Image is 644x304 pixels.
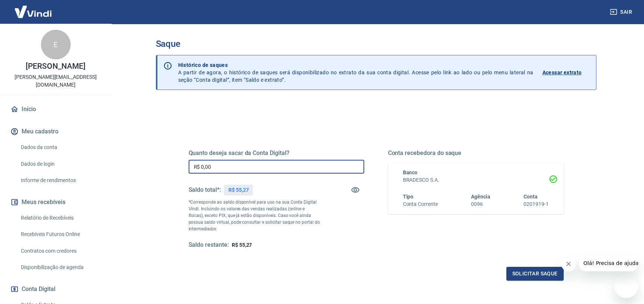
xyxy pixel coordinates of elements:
a: Contratos com credores [18,243,102,259]
button: Meus recebíveis [9,194,102,210]
p: R$ 55,27 [228,186,249,194]
p: A partir de agora, o histórico de saques será disponibilizado no extrato da sua conta digital. Ac... [178,61,534,84]
a: Disponibilização de agenda [18,260,102,275]
p: Acessar extrato [542,69,582,76]
h6: 0201919-1 [523,200,549,208]
p: Histórico de saques [178,61,534,69]
button: Meu cadastro [9,123,102,140]
span: Agência [471,194,490,200]
button: Sair [608,5,635,19]
button: Solicitar saque [506,267,564,281]
p: *Corresponde ao saldo disponível para uso na sua Conta Digital Vindi. Incluindo os valores das ve... [189,199,320,232]
span: Olá! Precisa de ajuda? [4,5,63,11]
h6: Conta Corrente [403,200,438,208]
img: Vindi [9,0,57,23]
div: E [41,30,71,59]
iframe: Botão para abrir a janela de mensagens [614,274,638,298]
h5: Conta recebedora do saque [388,149,564,157]
h5: Quanto deseja sacar da Conta Digital? [189,149,364,157]
p: [PERSON_NAME] [26,62,85,70]
span: R$ 55,27 [232,242,252,248]
h5: Saldo restante: [189,241,229,249]
h6: 0096 [471,200,490,208]
iframe: Mensagem da empresa [579,255,638,271]
span: Banco [403,169,418,175]
a: Acessar extrato [542,61,590,84]
a: Recebíveis Futuros Online [18,227,102,242]
button: Conta Digital [9,281,102,297]
span: Conta [523,194,538,200]
h3: Saque [156,39,596,49]
a: Dados da conta [18,140,102,155]
p: [PERSON_NAME][EMAIL_ADDRESS][DOMAIN_NAME] [6,73,105,89]
a: Dados de login [18,156,102,172]
iframe: Fechar mensagem [561,256,576,271]
span: Tipo [403,194,414,200]
a: Relatório de Recebíveis [18,210,102,226]
a: Informe de rendimentos [18,173,102,188]
h5: Saldo total*: [189,186,221,194]
h6: BRADESCO S.A. [403,176,549,184]
a: Início [9,101,102,117]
